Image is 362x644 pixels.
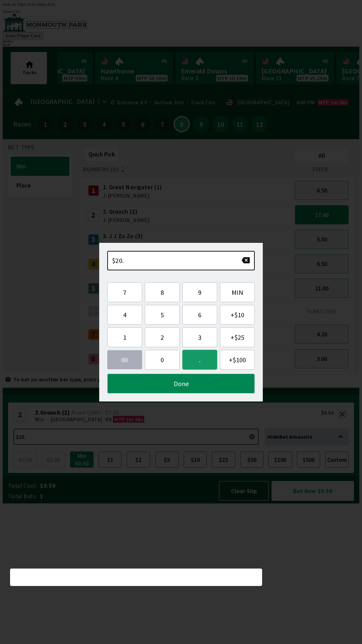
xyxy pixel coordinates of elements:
[150,288,174,297] span: 8
[113,379,249,388] span: Done
[145,305,180,325] button: 5
[107,327,142,347] button: 1
[226,288,249,297] span: MIN
[188,311,212,319] span: 6
[107,305,142,325] button: 4
[113,288,136,297] span: 7
[182,327,217,347] button: 3
[150,333,174,341] span: 2
[182,350,217,370] button: .
[145,327,180,347] button: 2
[220,327,255,347] button: +$25
[220,282,255,302] button: MIN
[107,350,142,369] button: 00
[113,356,137,364] span: 00
[107,374,255,393] button: Done
[188,333,212,341] span: 3
[113,333,136,341] span: 1
[188,288,212,297] span: 9
[182,305,217,325] button: 6
[113,311,136,319] span: 4
[150,356,174,364] span: 0
[220,350,255,370] button: +$100
[107,282,142,302] button: 7
[226,311,249,319] span: + $10
[112,256,124,265] span: $20.
[145,282,180,302] button: 8
[226,356,249,364] span: + $100
[226,333,249,341] span: + $25
[150,311,174,319] span: 5
[145,350,180,370] button: 0
[182,282,217,302] button: 9
[220,305,255,325] button: +$10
